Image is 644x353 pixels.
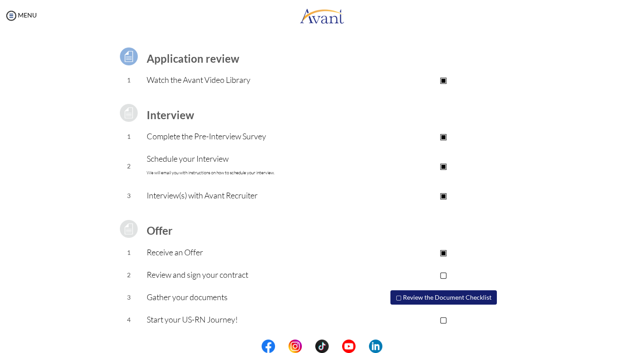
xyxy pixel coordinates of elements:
[356,340,369,353] img: blank.png
[262,340,275,353] img: fb.png
[4,11,37,19] a: MENU
[118,102,140,124] img: icon-test-grey.png
[147,313,354,326] p: Start your US-RN Journey!
[118,218,140,240] img: icon-test-grey.png
[390,290,497,305] button: ▢ Review the Document Checklist
[342,340,356,353] img: yt.png
[315,340,329,353] img: tt.png
[147,108,194,121] b: Interview
[111,286,147,309] td: 3
[147,189,354,202] p: Interview(s) with Avant Recruiter
[300,2,344,29] img: logo.png
[111,125,147,148] td: 1
[147,224,173,237] b: Offer
[4,9,18,22] img: icon-menu.png
[354,73,533,86] p: ▣
[369,340,382,353] img: li.png
[354,130,533,142] p: ▣
[147,246,354,258] p: Receive an Offer
[354,159,533,172] p: ▣
[111,264,147,286] td: 2
[302,340,315,353] img: blank.png
[147,291,354,303] p: Gather your documents
[111,241,147,264] td: 1
[118,45,140,68] img: icon-test.png
[275,340,288,353] img: blank.png
[147,73,354,86] p: Watch the Avant Video Library
[354,246,533,258] p: ▣
[147,170,275,176] font: We will email you with instructions on how to schedule your interview.
[147,152,354,179] p: Schedule your Interview
[354,189,533,202] p: ▣
[111,148,147,185] td: 2
[354,313,533,326] p: ▢
[147,268,354,281] p: Review and sign your contract
[111,69,147,91] td: 1
[111,185,147,207] td: 3
[147,52,239,65] b: Application review
[288,340,302,353] img: in.png
[354,268,533,281] p: ▢
[111,309,147,331] td: 4
[147,130,354,142] p: Complete the Pre-Interview Survey
[329,340,342,353] img: blank.png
